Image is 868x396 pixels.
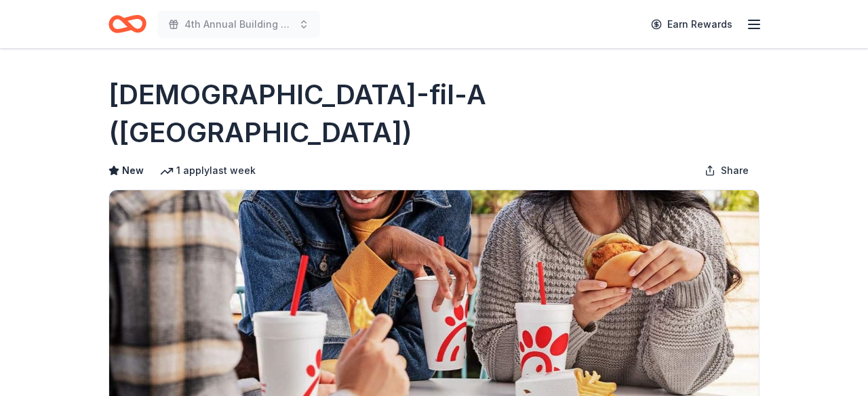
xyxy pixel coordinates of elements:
[694,157,759,184] button: Share
[108,76,759,152] h1: [DEMOGRAPHIC_DATA]-fil-A ([GEOGRAPHIC_DATA])
[160,162,256,179] div: 1 apply last week
[122,162,144,179] span: New
[108,8,146,40] a: Home
[157,11,320,38] button: 4th Annual Building Hope Gala
[721,162,749,179] span: Share
[184,16,293,32] span: 4th Annual Building Hope Gala
[643,12,741,37] a: Earn Rewards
